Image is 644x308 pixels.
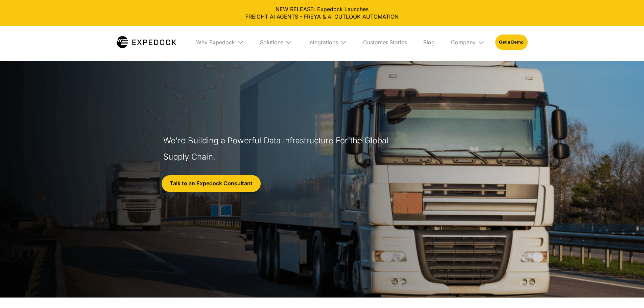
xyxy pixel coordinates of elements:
div: Solutions [260,39,283,46]
div: Why Expedock [196,39,235,46]
h1: We're Building a Powerful Data Infrastructure For the Global Supply Chain. [163,133,392,165]
div: Integrations [308,39,338,46]
div: Company [446,26,490,58]
div: Integrations [303,26,352,58]
div: NEW RELEASE: Expedock Launches [5,5,639,21]
a: Customer Stories [358,26,412,58]
a: Blog [418,26,440,58]
div: Why Expedock [191,26,249,58]
a: Get a Demo [495,34,527,50]
a: Talk to an Expedock Consultant [162,175,261,192]
div: Solutions [255,26,297,58]
div: Company [451,39,476,46]
a: FREIGHT AI AGENTS - FREYA & AI OUTLOOK AUTOMATION [5,13,639,20]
